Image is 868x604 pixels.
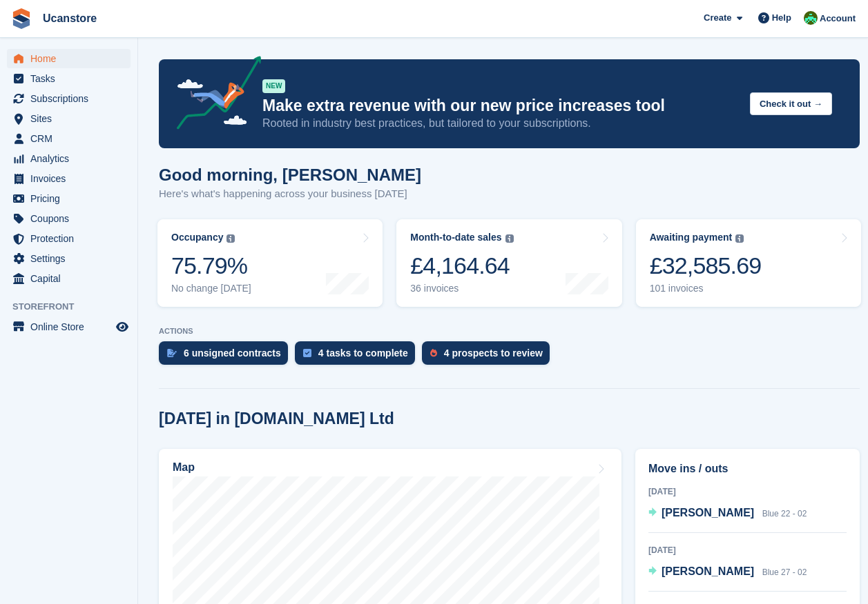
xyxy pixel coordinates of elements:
img: Leanne Tythcott [804,11,818,25]
div: Awaiting payment [650,232,733,243]
a: menu [7,269,131,288]
span: Capital [30,269,113,288]
a: menu [7,317,131,336]
img: icon-info-grey-7440780725fd019a000dd9b08b2336e03edf1995a4989e88bcd33f0948082b44.svg [735,234,744,243]
div: 101 invoices [650,283,762,294]
a: Occupancy 75.79% No change [DATE] [157,219,383,307]
div: [DATE] [648,485,847,498]
span: Invoices [30,169,113,188]
a: menu [7,229,131,248]
span: Create [704,11,731,25]
span: Help [772,11,791,25]
span: Online Store [30,317,113,336]
p: Make extra revenue with our new price increases tool [262,96,739,116]
div: No change [DATE] [171,283,251,294]
img: stora-icon-8386f47178a22dfd0bd8f6a31ec36ba5ce8667c1dd55bd0f319d3a0aa187defe.svg [11,8,32,29]
img: icon-info-grey-7440780725fd019a000dd9b08b2336e03edf1995a4989e88bcd33f0948082b44.svg [505,234,514,243]
h2: [DATE] in [DOMAIN_NAME] Ltd [159,410,394,428]
a: menu [7,189,131,208]
a: menu [7,69,131,88]
div: 36 invoices [410,283,513,294]
p: Rooted in industry best practices, but tailored to your subscriptions. [262,116,739,131]
p: ACTIONS [159,327,860,336]
div: 4 prospects to review [444,348,543,359]
div: 6 unsigned contracts [184,348,281,359]
h2: Map [173,461,195,474]
a: menu [7,149,131,168]
img: prospect-51fa495bee0391a8d652442698ab0144808aea92771e9ea1ae160a38d050c398.svg [430,349,437,357]
a: Month-to-date sales £4,164.64 36 invoices [396,219,621,307]
div: 75.79% [171,252,251,280]
span: Home [30,49,113,68]
span: Blue 22 - 02 [762,509,807,519]
a: menu [7,129,131,148]
a: 4 tasks to complete [295,341,422,372]
h1: Good morning, [PERSON_NAME] [159,165,421,184]
a: 6 unsigned contracts [159,341,295,372]
p: Here's what's happening across your business [DATE] [159,186,421,202]
a: menu [7,49,131,68]
a: 4 prospects to review [422,341,557,372]
span: [PERSON_NAME] [662,565,754,577]
span: CRM [30,129,113,148]
span: Coupons [30,209,113,228]
div: Occupancy [171,232,223,243]
div: [DATE] [648,544,847,556]
span: [PERSON_NAME] [662,507,754,519]
a: Awaiting payment £32,585.69 101 invoices [636,219,861,307]
img: contract_signature_icon-13c848040528278c33f63329250d36e43548de30e8caae1d1a13099fd9432cc5.svg [167,349,177,357]
div: NEW [262,79,285,93]
span: Account [820,12,856,26]
a: [PERSON_NAME] Blue 27 - 02 [648,563,807,581]
img: price-adjustments-announcement-icon-8257ccfd72463d97f412b2fc003d46551f7dbcb40ab6d574587a9cd5c0d94... [165,56,262,134]
a: menu [7,109,131,128]
div: £32,585.69 [650,252,762,280]
span: Subscriptions [30,89,113,108]
div: 4 tasks to complete [318,348,408,359]
img: icon-info-grey-7440780725fd019a000dd9b08b2336e03edf1995a4989e88bcd33f0948082b44.svg [226,234,235,243]
a: menu [7,169,131,188]
a: menu [7,89,131,108]
div: £4,164.64 [410,252,513,280]
a: menu [7,209,131,228]
a: [PERSON_NAME] Blue 22 - 02 [648,505,807,523]
h2: Move ins / outs [648,461,847,477]
span: Tasks [30,69,113,88]
a: Ucanstore [37,7,102,30]
span: Sites [30,109,113,128]
div: Month-to-date sales [410,232,501,243]
span: Pricing [30,189,113,208]
span: Storefront [12,300,137,314]
span: Settings [30,249,113,268]
span: Analytics [30,149,113,168]
a: Preview store [114,319,131,335]
span: Protection [30,229,113,248]
img: task-75834270c22a3079a89374b754ae025e5fb1db73e45f91037f5363f120a921f8.svg [303,349,311,357]
button: Check it out → [750,92,832,115]
a: menu [7,249,131,268]
span: Blue 27 - 02 [762,567,807,577]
